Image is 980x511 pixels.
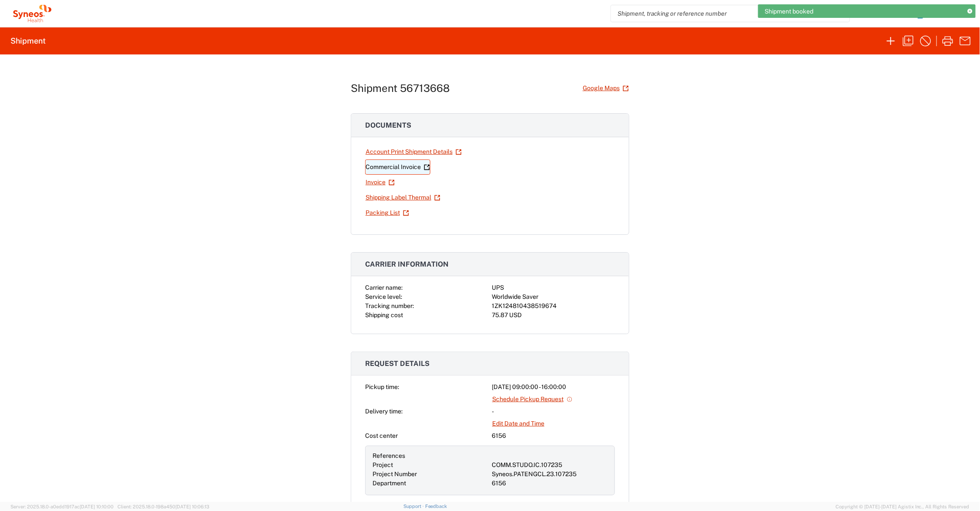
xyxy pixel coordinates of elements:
[365,302,414,309] span: Tracking number:
[351,82,450,95] h1: Shipment 56713668
[403,504,425,509] a: Support
[365,260,449,268] span: Carrier information
[492,292,615,301] div: Worldwide Saver
[365,190,441,205] a: Shipping Label Thermal
[425,504,447,509] a: Feedback
[373,452,405,459] span: References
[373,479,488,488] div: Department
[117,504,209,509] span: Client: 2025.18.0-198a450
[175,504,209,509] span: [DATE] 10:06:13
[582,81,629,96] a: Google Maps
[373,460,488,470] div: Project
[492,311,615,320] div: 75.87 USD
[365,383,399,390] span: Pickup time:
[365,284,403,291] span: Carrier name:
[492,460,607,470] div: COMM.STUDO.IC.107235
[492,470,607,479] div: Syneos.PATENGCL.23.107235
[373,470,488,479] div: Project Number
[365,175,395,190] a: Invoice
[492,407,615,416] div: -
[365,144,462,159] a: Account Print Shipment Details
[492,416,545,431] a: Edit Date and Time
[365,311,403,318] span: Shipping cost
[492,431,615,440] div: 6156
[492,301,615,311] div: 1ZK124810438519674
[365,159,430,175] a: Commercial Invoice
[10,504,114,509] span: Server: 2025.18.0-a0edd1917ac
[365,359,430,368] span: Request details
[365,293,402,300] span: Service level:
[365,205,409,220] a: Packing List
[365,408,403,415] span: Delivery time:
[611,5,836,22] input: Shipment, tracking or reference number
[765,7,813,15] span: Shipment booked
[80,504,114,509] span: [DATE] 10:10:00
[492,382,615,392] div: [DATE] 09:00:00 - 16:00:00
[492,283,615,292] div: UPS
[365,121,411,129] span: Documents
[10,36,46,46] h2: Shipment
[365,432,398,439] span: Cost center
[492,479,607,488] div: 6156
[836,503,970,511] span: Copyright © [DATE]-[DATE] Agistix Inc., All Rights Reserved
[492,392,573,407] a: Schedule Pickup Request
